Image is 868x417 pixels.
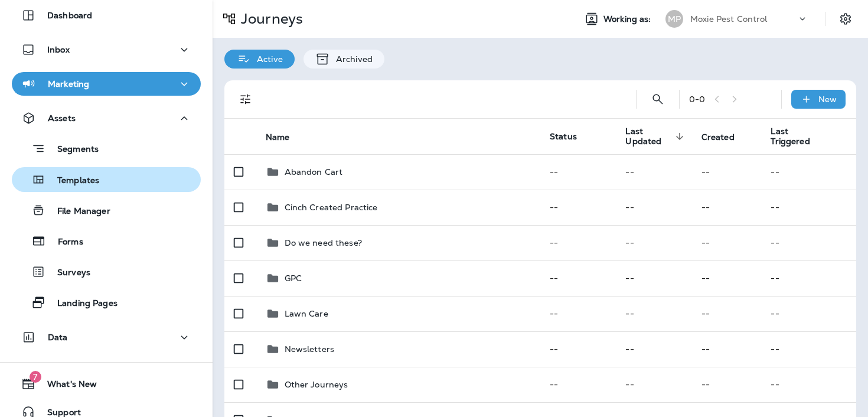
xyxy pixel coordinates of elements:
p: Archived [330,54,373,64]
span: Status [550,131,577,142]
button: Filters [234,87,257,111]
td: -- [540,331,616,367]
button: Data [12,325,201,349]
td: -- [616,331,691,367]
span: Last Triggered [771,126,825,146]
td: -- [692,367,762,402]
td: -- [761,225,856,260]
button: Templates [12,167,201,192]
button: Dashboard [12,4,201,27]
button: Search Journeys [646,87,670,111]
p: Lawn Care [285,309,328,318]
p: Templates [45,175,99,187]
p: Surveys [45,268,90,279]
span: Last Updated [625,126,687,146]
button: Surveys [12,259,201,284]
p: Landing Pages [45,298,118,310]
span: Created [701,132,750,142]
div: 0 - 0 [689,95,705,104]
td: -- [540,260,616,296]
div: MP [665,10,683,28]
p: Moxie Pest Control [690,14,768,24]
td: -- [761,154,856,190]
p: File Manager [45,206,110,217]
p: New [818,95,837,104]
span: Name [266,132,290,142]
td: -- [540,225,616,260]
p: Other Journeys [285,380,348,389]
p: Marketing [48,79,89,89]
p: Do we need these? [285,238,362,247]
td: -- [761,296,856,331]
span: Last Triggered [771,126,810,146]
p: Data [48,333,68,342]
button: Settings [835,8,856,30]
td: -- [616,225,691,260]
p: Journeys [236,10,303,28]
td: -- [616,367,691,402]
p: Segments [45,144,99,156]
p: Assets [48,113,76,123]
td: -- [692,225,762,260]
td: -- [761,260,856,296]
p: Inbox [47,45,70,54]
td: -- [692,260,762,296]
td: -- [540,154,616,190]
td: -- [692,154,762,190]
td: -- [692,331,762,367]
td: -- [616,296,691,331]
button: Segments [12,136,201,161]
p: GPC [285,273,302,283]
span: Last Updated [625,126,671,146]
p: Forms [46,237,83,248]
td: -- [616,154,691,190]
button: Assets [12,106,201,130]
td: -- [692,190,762,225]
p: Cinch Created Practice [285,203,378,212]
td: -- [616,260,691,296]
button: Inbox [12,38,201,61]
button: 7What's New [12,372,201,396]
td: -- [540,367,616,402]
p: Abandon Cart [285,167,343,177]
td: -- [540,190,616,225]
span: Working as: [603,14,654,24]
td: -- [761,367,856,402]
p: Newsletters [285,344,335,354]
td: -- [761,190,856,225]
span: Name [266,132,305,142]
button: Marketing [12,72,201,96]
span: What's New [35,379,97,393]
td: -- [616,190,691,225]
button: File Manager [12,198,201,223]
td: -- [692,296,762,331]
td: -- [540,296,616,331]
p: Dashboard [47,11,92,20]
span: 7 [30,371,41,383]
span: Created [701,132,735,142]
p: Active [251,54,283,64]
button: Forms [12,229,201,253]
button: Landing Pages [12,290,201,315]
td: -- [761,331,856,367]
